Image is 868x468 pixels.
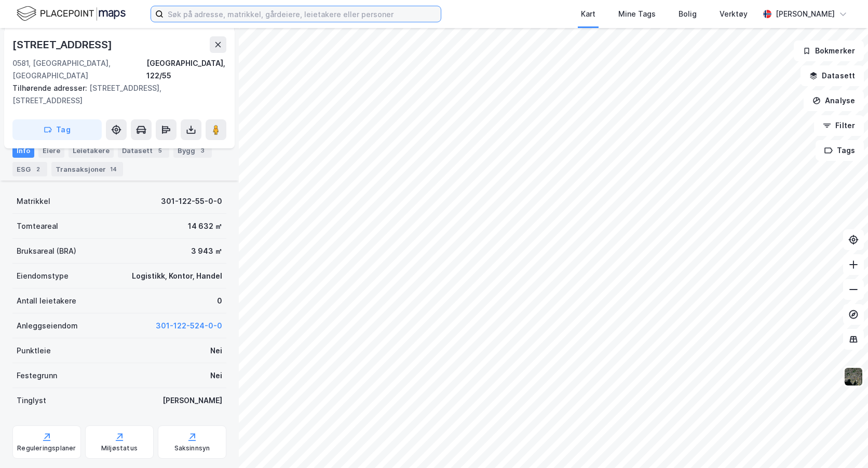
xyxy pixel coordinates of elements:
[618,8,656,20] div: Mine Tags
[844,367,863,387] img: 9k=
[210,345,222,357] div: Nei
[191,245,222,257] div: 3 943 ㎡
[162,394,222,407] div: [PERSON_NAME]
[12,119,102,140] button: Tag
[720,8,748,20] div: Verktøy
[776,8,835,20] div: [PERSON_NAME]
[804,90,864,111] button: Analyse
[161,195,222,208] div: 301-122-55-0-0
[108,164,119,174] div: 14
[581,8,595,20] div: Kart
[164,6,441,22] input: Søk på adresse, matrikkel, gårdeiere, leietakere eller personer
[17,220,58,232] div: Tomteareal
[146,57,226,82] div: [GEOGRAPHIC_DATA], 122/55
[51,162,123,176] div: Transaksjoner
[814,115,864,136] button: Filter
[156,320,222,332] button: 301-122-524-0-0
[210,369,222,382] div: Nei
[38,143,64,158] div: Eiere
[33,164,43,174] div: 2
[12,36,114,53] div: [STREET_ADDRESS]
[17,320,78,332] div: Anleggseiendom
[17,394,46,407] div: Tinglyst
[17,444,76,452] div: Reguleringsplaner
[17,369,57,382] div: Festegrunn
[69,143,114,158] div: Leietakere
[217,295,222,307] div: 0
[816,418,868,468] iframe: Chat Widget
[188,220,222,232] div: 14 632 ㎡
[17,345,51,357] div: Punktleie
[17,195,50,208] div: Matrikkel
[12,143,34,158] div: Info
[132,270,222,282] div: Logistikk, Kontor, Handel
[12,57,146,82] div: 0581, [GEOGRAPHIC_DATA], [GEOGRAPHIC_DATA]
[174,444,210,452] div: Saksinnsyn
[17,5,126,23] img: logo.f888ab2527a4732fd821a326f86c7f29.svg
[12,82,218,107] div: [STREET_ADDRESS], [STREET_ADDRESS]
[155,145,165,156] div: 5
[173,143,212,158] div: Bygg
[12,84,89,92] span: Tilhørende adresser:
[12,162,47,176] div: ESG
[816,140,864,161] button: Tags
[816,418,868,468] div: Kontrollprogram for chat
[17,295,76,307] div: Antall leietakere
[679,8,697,20] div: Bolig
[17,270,69,282] div: Eiendomstype
[101,444,138,452] div: Miljøstatus
[118,143,169,158] div: Datasett
[794,40,864,61] button: Bokmerker
[197,145,208,156] div: 3
[801,65,864,86] button: Datasett
[17,245,76,257] div: Bruksareal (BRA)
